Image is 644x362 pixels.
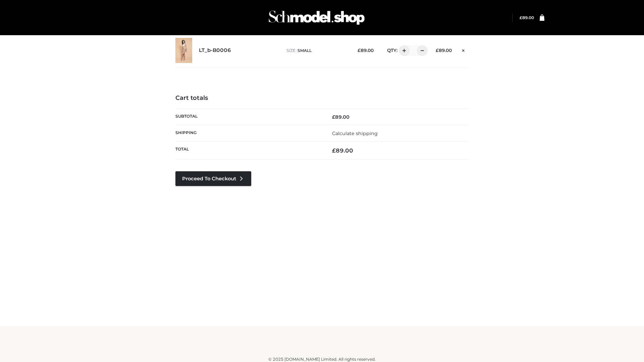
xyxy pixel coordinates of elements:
bdi: 89.00 [520,15,534,20]
span: £ [358,48,361,53]
th: Shipping [175,125,322,141]
a: £89.00 [520,15,534,20]
bdi: 89.00 [436,48,452,53]
span: £ [520,15,522,20]
a: LT_b-B0006 [199,47,231,54]
th: Total [175,142,322,160]
span: £ [332,114,335,120]
span: £ [436,48,439,53]
p: size : [286,48,347,54]
bdi: 89.00 [358,48,374,53]
span: £ [332,147,336,154]
h4: Cart totals [175,95,469,102]
bdi: 89.00 [332,147,353,154]
a: Calculate shipping [332,130,378,136]
bdi: 89.00 [332,114,350,120]
a: Remove this item [459,45,469,54]
a: Proceed to Checkout [175,171,251,186]
div: QTY: [380,45,425,56]
img: Schmodel Admin 964 [266,4,367,31]
th: Subtotal [175,109,322,125]
span: SMALL [298,48,312,53]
